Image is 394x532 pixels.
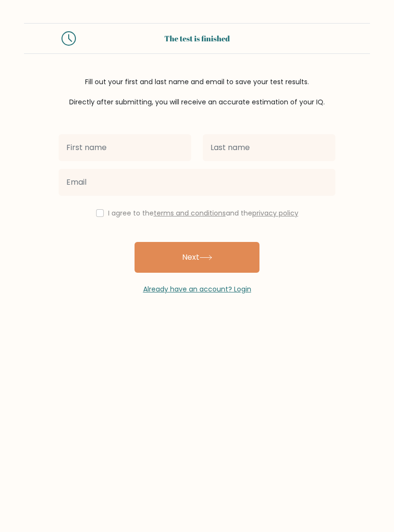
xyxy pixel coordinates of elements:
label: I agree to the and the [108,208,298,218]
div: The test is finished [87,33,307,44]
a: Already have an account? Login [143,284,251,294]
button: Next [135,242,259,273]
input: Last name [203,134,335,161]
div: Fill out your first and last name and email to save your test results. Directly after submitting,... [24,77,370,107]
input: First name [59,134,191,161]
a: privacy policy [252,208,298,218]
input: Email [59,169,335,196]
a: terms and conditions [154,208,226,218]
